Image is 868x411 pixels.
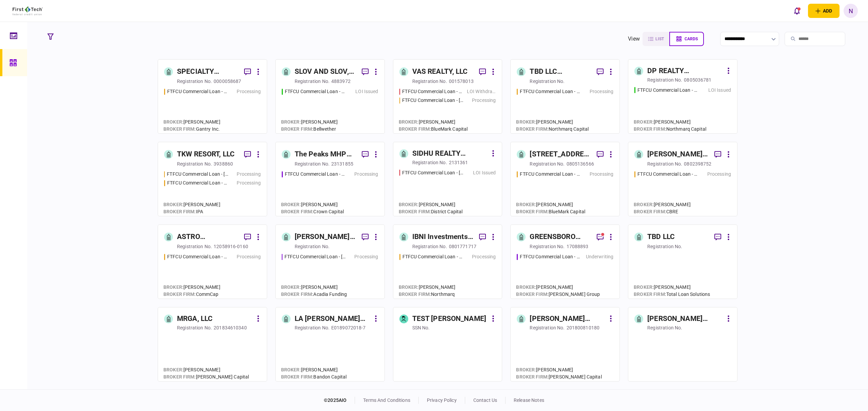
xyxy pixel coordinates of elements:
span: broker firm : [281,209,314,214]
a: SLOV AND SLOV, LLCregistration no.4883972FTFCU Commercial Loan - 1639 Alameda Ave Lakewood OHLOI ... [275,59,385,134]
div: LOI Withdrawn/Declined [467,88,496,95]
button: open notifications list [790,4,804,18]
span: Broker : [634,119,654,125]
button: N [844,4,858,18]
div: [PERSON_NAME] [281,366,347,373]
div: VAS REALTY, LLC [412,66,468,77]
div: [PERSON_NAME] Regency Partners LLC [295,232,356,242]
div: Processing [472,253,496,260]
div: [PERSON_NAME] [163,118,220,126]
div: registration no. [295,78,330,85]
div: CBRE [634,208,691,215]
div: [PERSON_NAME] [516,118,589,126]
div: FTFCU Commercial Loan - 513 E Caney Street Wharton TX [637,171,698,178]
div: registration no. [530,243,565,250]
div: FTFCU Commercial Loan - 6227 Thompson Road [402,97,463,104]
div: IPA [163,208,220,215]
div: registration no. [647,160,682,167]
div: Processing [590,171,613,178]
div: [PERSON_NAME] [163,201,220,208]
div: registration no. [295,160,330,167]
a: [PERSON_NAME] Regency Partners LLCregistration no.FTFCU Commercial Loan - 6 Dunbar Rd Monticello ... [275,224,385,299]
span: broker firm : [281,126,314,132]
div: [PERSON_NAME] Group [516,291,600,298]
div: registration no. [530,324,565,331]
span: Broker : [516,119,536,125]
div: registration no. [295,324,330,331]
div: 201834610340 [214,324,247,331]
div: [PERSON_NAME] [399,118,468,126]
div: [PERSON_NAME] [516,284,600,291]
span: Broker : [516,284,536,290]
div: SLOV AND SLOV, LLC [295,66,356,77]
div: 3938860 [214,160,233,167]
img: client company logo [13,6,43,15]
div: FTFCU Commercial Loan - 503 E 6th Street Del Rio [520,171,581,178]
a: [PERSON_NAME] Revocable Trustregistration no. [628,307,737,382]
div: registration no. [647,77,682,83]
a: [PERSON_NAME] & [PERSON_NAME] PROPERTY HOLDINGS, LLCregistration no.0802398752FTFCU Commercial Lo... [628,142,737,216]
div: [PERSON_NAME] COMMONS INVESTMENTS, LLC [530,313,606,324]
span: list [655,37,664,41]
span: Broker : [634,284,654,290]
div: registration no. [412,78,447,85]
a: TBD LLC ([GEOGRAPHIC_DATA])registration no.FTFCU Commercial Loan - 3105 Clairpoint CourtProcessin... [510,59,620,134]
div: SPECIALTY PROPERTIES LLC [177,66,239,77]
span: broker firm : [516,209,549,214]
span: Broker : [516,367,536,372]
div: FTFCU Commercial Loan - 1650 S Carbon Ave Price UT [167,253,228,260]
div: BlueMark Capital [399,126,468,133]
div: TKW RESORT, LLC [177,149,235,160]
span: cards [685,37,698,41]
div: Processing [590,88,613,95]
div: 0000058687 [214,78,241,85]
div: Processing [237,171,260,178]
div: [PERSON_NAME] [516,366,601,373]
button: list [643,32,669,46]
div: registration no. [295,243,330,250]
div: ASTRO PROPERTIES LLC [177,232,239,242]
div: [PERSON_NAME] [281,201,344,208]
div: [PERSON_NAME] [163,366,249,373]
div: 23131855 [331,160,353,167]
span: broker firm : [399,126,431,132]
div: Processing [237,253,260,260]
div: E0189072018-7 [331,324,366,331]
div: IBNI Investments, LLC [412,232,474,242]
span: broker firm : [163,126,196,132]
a: DP REALTY INVESTMENT, LLCregistration no.0805036781FTFCU Commercial Loan - 566 W Farm to Market 1... [628,59,737,134]
div: FTFCU Commercial Loan - 6110 N US Hwy 89 Flagstaff AZ [285,171,346,178]
div: Processing [472,97,496,104]
div: SSN no. [412,324,430,331]
span: Broker : [281,202,301,207]
button: cards [669,32,704,46]
span: broker firm : [634,291,666,297]
div: Bandon Capital [281,373,347,381]
a: [STREET_ADDRESS], LLCregistration no.0805136566FTFCU Commercial Loan - 503 E 6th Street Del RioPr... [510,142,620,216]
div: FTFCU Commercial Loan - 6 Dunbar Rd Monticello NY [284,253,346,260]
div: SIDHU REALTY CAPITAL, LLC [412,148,488,159]
div: BlueMark Capital [516,208,585,215]
span: Broker : [281,284,301,290]
a: [PERSON_NAME] COMMONS INVESTMENTS, LLCregistration no.201800810180Broker:[PERSON_NAME]broker firm... [510,307,620,382]
div: registration no. [177,160,212,167]
span: broker firm : [163,291,196,297]
div: Total Loan Solutions [634,291,710,298]
div: 0805136566 [567,160,594,167]
span: broker firm : [281,291,314,297]
span: broker firm : [163,209,196,214]
a: GREENSBORO ESTATES LLCregistration no.17088893FTFCU Commercial Loan - 1770 Allens Circle Greensbo... [510,224,620,299]
button: open adding identity options [808,4,840,18]
div: The Peaks MHP LLC [295,149,356,160]
a: privacy policy [427,397,457,403]
div: GREENSBORO ESTATES LLC [530,232,591,242]
span: broker firm : [399,291,431,297]
div: [PERSON_NAME] [281,284,347,291]
div: 0801771717 [449,243,476,250]
span: broker firm : [163,374,196,380]
a: IBNI Investments, LLCregistration no.0801771717FTFCU Commercial Loan - 6 Uvalde Road Houston TX P... [393,224,502,299]
div: FTFCU Commercial Loan - 1402 Boone Street [167,171,228,178]
div: LA [PERSON_NAME] LLC. [295,313,371,324]
div: FTFCU Commercial Loan - 6 Uvalde Road Houston TX [402,253,463,260]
